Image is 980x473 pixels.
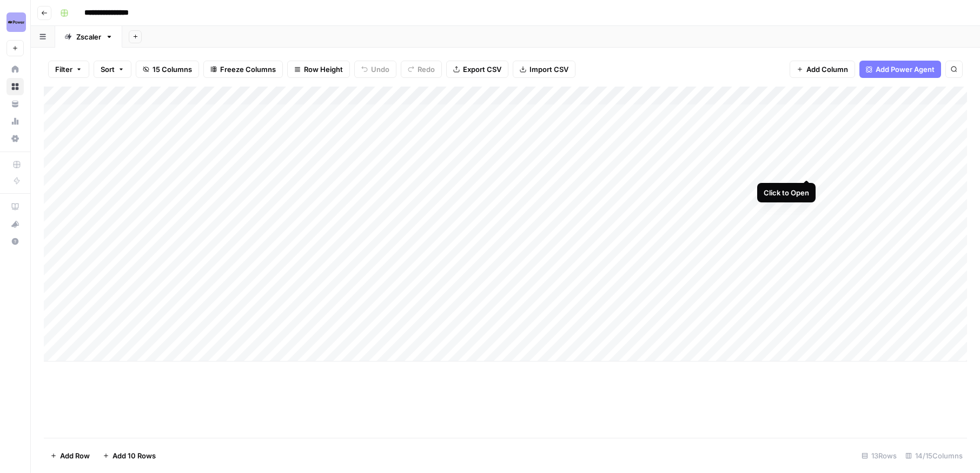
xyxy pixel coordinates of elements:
span: Undo [371,64,389,75]
button: Add Power Agent [859,61,941,78]
span: Add 10 Rows [112,450,156,461]
button: Row Height [287,61,350,78]
span: Freeze Columns [220,64,276,75]
button: Add Row [44,447,96,464]
button: Help + Support [6,233,24,250]
button: Redo [401,61,442,78]
div: 13 Rows [857,447,901,464]
button: Add 10 Rows [96,447,162,464]
a: Home [6,61,24,78]
button: Add Column [790,61,855,78]
button: Filter [48,61,89,78]
span: Row Height [304,64,343,75]
div: Click to Open [764,187,809,198]
span: Redo [418,64,435,75]
div: What's new? [7,216,23,232]
span: Add Power Agent [876,64,935,75]
a: Your Data [6,95,24,113]
span: Add Column [806,64,848,75]
span: 15 Columns [153,64,192,75]
span: Import CSV [529,64,568,75]
img: Power Digital Logo [6,12,26,32]
button: Freeze Columns [203,61,283,78]
button: Undo [354,61,396,78]
a: Usage [6,113,24,130]
button: Sort [94,61,131,78]
button: Export CSV [446,61,508,78]
button: Workspace: Power Digital [6,9,24,36]
a: Zscaler [55,26,122,48]
button: What's new? [6,215,24,233]
span: Sort [101,64,115,75]
a: AirOps Academy [6,198,24,215]
div: 14/15 Columns [901,447,967,464]
div: Zscaler [76,31,101,42]
button: Import CSV [513,61,575,78]
a: Settings [6,130,24,147]
a: Browse [6,78,24,95]
span: Filter [55,64,72,75]
span: Export CSV [463,64,501,75]
span: Add Row [60,450,90,461]
button: 15 Columns [136,61,199,78]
